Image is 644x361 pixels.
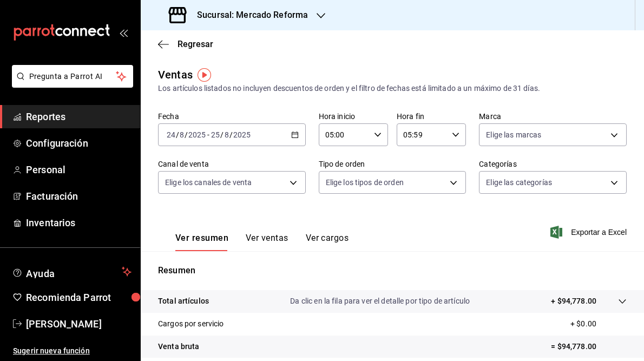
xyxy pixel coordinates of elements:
button: Ver ventas [246,233,288,251]
button: open_drawer_menu [119,28,128,37]
span: Elige las categorías [486,177,552,188]
button: Exportar a Excel [553,226,627,239]
span: Recomienda Parrot [26,290,132,305]
label: Hora fin [397,113,466,120]
span: - [207,130,209,139]
p: = $94,778.00 [551,341,627,352]
span: Personal [26,162,132,177]
input: ---- [233,130,251,139]
label: Hora inicio [319,113,388,120]
span: Elige los canales de venta [165,177,252,188]
input: -- [179,130,185,139]
p: Resumen [158,264,627,277]
span: / [229,130,233,139]
h3: Sucursal: Mercado Reforma [188,9,308,22]
span: Configuración [26,136,132,150]
label: Canal de venta [158,160,306,168]
p: Da clic en la fila para ver el detalle por tipo de artículo [290,296,470,307]
span: Elige las marcas [486,129,541,140]
span: [PERSON_NAME] [26,317,132,331]
input: -- [224,130,229,139]
button: Pregunta a Parrot AI [12,65,133,88]
div: navigation tabs [175,233,349,251]
button: Ver resumen [175,233,228,251]
span: Inventarios [26,215,132,230]
label: Categorías [479,160,627,168]
img: Tooltip marker [198,68,211,82]
span: Ayuda [26,265,117,278]
span: Reportes [26,109,132,124]
span: Sugerir nueva función [13,345,132,357]
span: / [176,130,179,139]
p: Cargos por servicio [158,318,224,330]
span: Regresar [178,39,213,49]
input: -- [211,130,220,139]
label: Marca [479,113,627,120]
button: Ver cargos [306,233,349,251]
p: Venta bruta [158,341,199,352]
span: Facturación [26,189,132,204]
span: / [220,130,224,139]
div: Los artículos listados no incluyen descuentos de orden y el filtro de fechas está limitado a un m... [158,83,627,94]
span: Elige los tipos de orden [326,177,404,188]
span: Pregunta a Parrot AI [29,71,116,82]
p: Total artículos [158,296,209,307]
label: Fecha [158,113,306,120]
label: Tipo de orden [319,160,466,168]
span: / [185,130,188,139]
input: -- [166,130,176,139]
a: Pregunta a Parrot AI [8,78,133,90]
button: Regresar [158,39,213,49]
div: Ventas [158,67,193,83]
p: + $0.00 [570,318,627,330]
input: ---- [188,130,206,139]
p: + $94,778.00 [551,296,596,307]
